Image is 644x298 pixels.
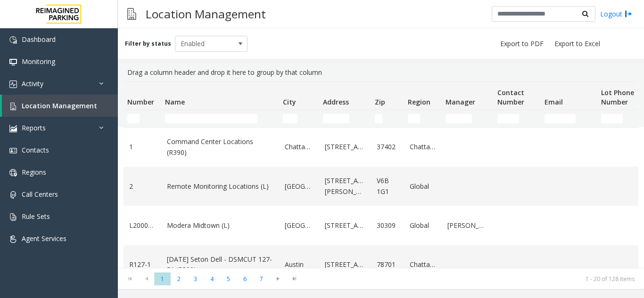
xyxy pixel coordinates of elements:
[167,254,273,275] a: [DATE] Seton Dell - DSMCUT 127-51 (R390)
[22,35,56,44] span: Dashboard
[165,97,185,106] span: Name
[285,142,314,152] a: Chattanooga
[127,97,154,106] span: Number
[601,114,623,123] input: Lot Phone Number Filter
[167,220,273,231] a: Modera Midtown (L)
[272,275,284,282] span: Go to the next page
[22,145,49,154] span: Contacts
[308,275,635,283] kendo-pager-info: 1 - 20 of 128 items
[288,275,301,282] span: Go to the last page
[22,123,46,132] span: Reports
[554,39,600,48] span: Export to Excel
[167,181,273,192] a: Remote Monitoring Locations (L)
[377,220,398,231] a: 30309
[154,273,171,285] span: Page 1
[410,142,436,152] a: Chattanooga
[497,88,524,106] span: Contact Number
[171,273,187,285] span: Page 2
[22,79,43,88] span: Activity
[283,97,296,106] span: City
[124,64,638,81] div: Drag a column header and drop it here to group by that column
[600,9,632,19] a: Logout
[541,110,597,127] td: Email Filter
[9,191,17,199] img: 'icon'
[325,176,365,197] a: [STREET_ADDRESS][PERSON_NAME]
[129,142,156,152] a: 1
[127,114,140,123] input: Number Filter
[204,273,220,285] span: Page 4
[545,97,563,106] span: Email
[220,273,237,285] span: Page 5
[410,220,436,231] a: Global
[270,272,286,285] span: Go to the next page
[129,220,156,231] a: L20000500
[325,259,365,270] a: [STREET_ADDRESS]
[175,36,233,51] span: Enabled
[377,142,398,152] a: 37402
[9,235,17,243] img: 'icon'
[286,272,303,285] span: Go to the last page
[9,103,17,110] img: 'icon'
[9,36,17,44] img: 'icon'
[408,114,420,123] input: Region Filter
[497,114,519,123] input: Contact Number Filter
[118,81,644,268] div: Data table
[253,273,270,285] span: Page 7
[22,168,46,177] span: Regions
[447,220,488,231] a: [PERSON_NAME]
[9,58,17,66] img: 'icon'
[377,176,398,197] a: V6B 1G1
[410,181,436,192] a: Global
[125,40,171,48] label: Filter by status
[161,110,279,127] td: Name Filter
[408,97,430,106] span: Region
[167,137,273,158] a: Command Center Locations (R390)
[545,114,576,123] input: Email Filter
[323,114,349,123] input: Address Filter
[325,220,365,231] a: [STREET_ADDRESS]
[375,97,385,106] span: Zip
[165,114,257,123] input: Name Filter
[127,2,136,25] img: pageIcon
[496,37,547,50] button: Export to PDF
[410,259,436,270] a: Chattanooga
[494,110,541,127] td: Contact Number Filter
[377,259,398,270] a: 78701
[279,110,319,127] td: City Filter
[22,101,97,110] span: Location Management
[442,110,494,127] td: Manager Filter
[22,234,66,243] span: Agent Services
[375,114,382,123] input: Zip Filter
[404,110,442,127] td: Region Filter
[2,95,118,117] a: Location Management
[371,110,404,127] td: Zip Filter
[9,213,17,221] img: 'icon'
[285,220,314,231] a: [GEOGRAPHIC_DATA]
[319,110,371,127] td: Address Filter
[323,97,349,106] span: Address
[283,114,297,123] input: City Filter
[22,57,55,66] span: Monitoring
[22,190,58,199] span: Call Centers
[285,259,314,270] a: Austin
[141,2,271,25] h3: Location Management
[129,181,156,192] a: 2
[325,142,365,152] a: [STREET_ADDRESS]
[625,9,632,19] img: logout
[9,147,17,154] img: 'icon'
[187,273,204,285] span: Page 3
[9,81,17,88] img: 'icon'
[129,259,156,270] a: R127-1
[285,181,314,192] a: [GEOGRAPHIC_DATA]
[9,169,17,177] img: 'icon'
[9,125,17,132] img: 'icon'
[500,39,544,48] span: Export to PDF
[446,97,475,106] span: Manager
[237,273,253,285] span: Page 6
[22,212,50,221] span: Rule Sets
[124,110,161,127] td: Number Filter
[446,114,472,123] input: Manager Filter
[551,37,604,50] button: Export to Excel
[601,88,634,106] span: Lot Phone Number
